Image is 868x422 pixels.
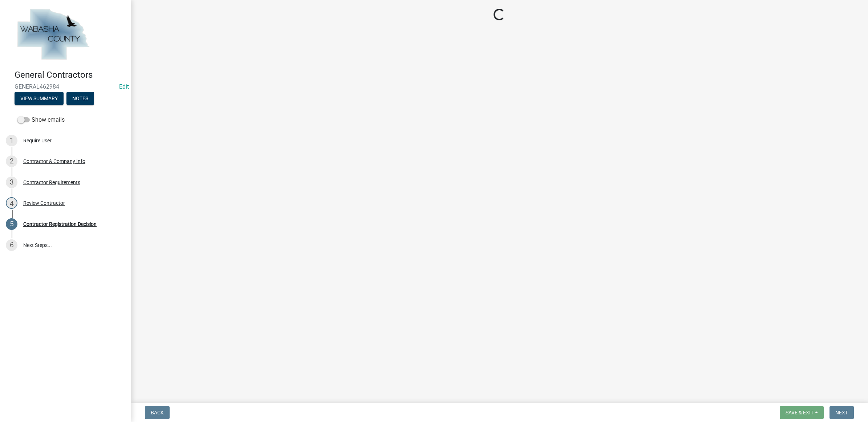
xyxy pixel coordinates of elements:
[119,83,129,90] wm-modal-confirm: Edit Application Number
[17,115,65,124] label: Show emails
[23,138,52,143] div: Require User
[151,410,164,415] span: Back
[15,8,92,62] img: Wabasha County, Minnesota
[6,218,17,230] div: 5
[15,96,64,102] wm-modal-confirm: Summary
[23,159,85,164] div: Contractor & Company Info
[66,96,94,102] wm-modal-confirm: Notes
[23,180,80,185] div: Contractor Requirements
[786,410,814,415] span: Save & Exit
[23,200,65,206] div: Review Contractor
[780,406,824,419] button: Save & Exit
[6,239,17,251] div: 6
[66,92,94,105] button: Notes
[835,410,848,415] span: Next
[6,135,17,146] div: 1
[119,83,129,90] a: Edit
[830,406,854,419] button: Next
[15,83,116,90] span: GENERAL462984
[145,406,170,419] button: Back
[15,70,125,80] h4: General Contractors
[6,176,17,188] div: 3
[6,197,17,209] div: 4
[6,155,17,167] div: 2
[15,92,64,105] button: View Summary
[23,222,97,227] div: Contractor Registration Decision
